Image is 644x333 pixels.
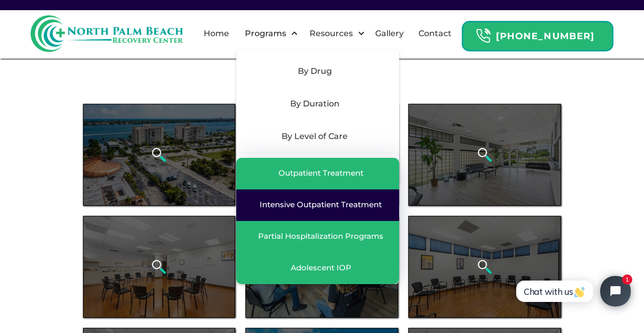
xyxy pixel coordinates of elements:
[236,88,399,120] div: By Duration
[236,55,399,88] div: By Drug
[475,28,491,44] img: Header Calendar Icons
[408,104,561,206] a: open lightbox
[496,31,595,42] strong: [PHONE_NUMBER]
[236,158,399,189] a: Outpatient Treatment
[242,98,387,110] div: By Duration
[369,17,410,50] a: Gallery
[242,65,387,77] div: By Drug
[408,216,561,318] a: open lightbox
[260,200,382,210] div: Intensive Outpatient Treatment
[412,17,458,50] a: Contact
[258,231,383,241] div: Partial Hospitalization Programs
[291,263,351,273] div: Adolescent IOP
[236,221,399,253] a: Partial Hospitalization Programs
[242,130,387,143] div: By Level of Care
[236,153,399,284] nav: By Level of Care
[505,267,639,315] iframe: Tidio Chat
[236,17,301,50] div: Programs
[236,153,399,185] div: Mental Health
[236,189,399,221] a: Intensive Outpatient Treatment
[236,50,399,185] nav: Programs
[462,16,613,51] a: Header Calendar Icons[PHONE_NUMBER]
[198,17,235,50] a: Home
[83,71,562,94] h1: Gallery
[83,216,236,318] a: open lightbox
[278,168,363,178] div: Outpatient Treatment
[236,253,399,284] a: Adolescent IOP
[307,27,355,40] div: Resources
[83,104,236,206] a: open lightbox
[236,120,399,153] div: By Level of Care
[242,27,289,40] div: Programs
[301,17,368,50] div: Resources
